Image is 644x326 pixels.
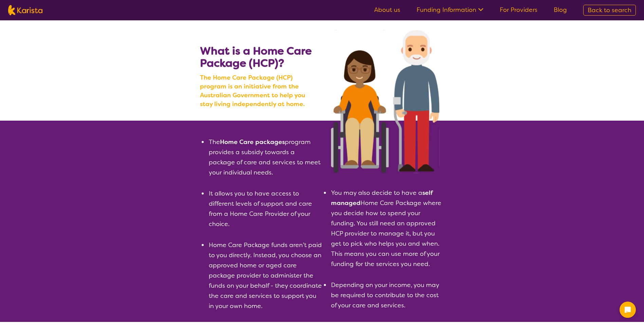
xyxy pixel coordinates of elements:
img: Karista logo [8,5,42,15]
a: About us [374,6,400,14]
b: The Home Care Package (HCP) program is an initiative from the Australian Government to help you s... [200,73,319,108]
b: Home Care packages [220,138,285,146]
a: Funding Information [417,6,483,14]
b: What is a Home Care Package (HCP)? [200,44,312,70]
a: Back to search [583,5,636,16]
li: You may also decide to have a Home Care Package where you decide how to spend your funding. You s... [330,188,444,269]
li: The program provides a subsidy towards a package of care and services to meet your individual needs. [208,137,322,178]
a: Blog [554,6,567,14]
li: Home Care Package funds aren’t paid to you directly. Instead, you choose an approved home or aged... [208,240,322,311]
li: Depending on your income, you may be required to contribute to the cost of your care and services. [330,280,444,310]
b: self managed [331,189,433,207]
img: Search NDIS services with Karista [331,30,440,173]
span: Back to search [588,6,631,14]
li: It allows you to have access to different levels of support and care from a Home Care Provider of... [208,188,322,229]
a: For Providers [500,6,537,14]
